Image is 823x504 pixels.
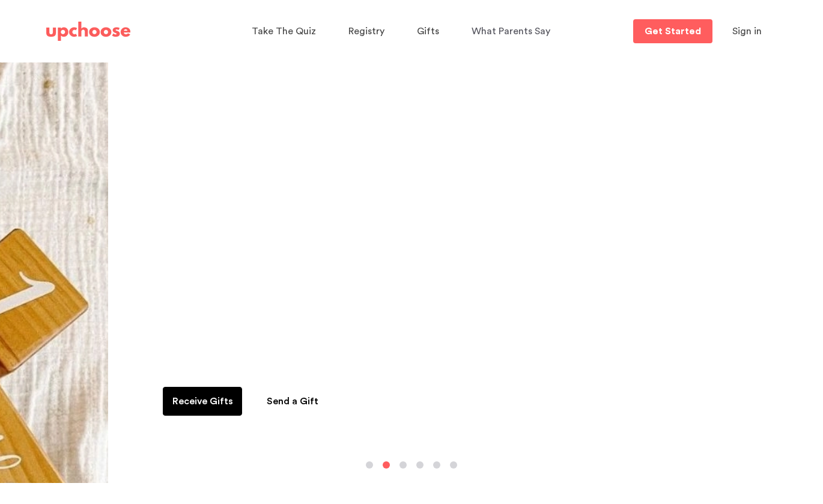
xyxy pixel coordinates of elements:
[417,26,439,36] span: Gifts
[717,19,777,43] button: Sign in
[46,22,130,41] img: UpChoose
[253,387,332,416] a: Send a Gift
[645,26,701,36] p: Get Started
[348,20,388,43] a: Registry
[633,19,712,43] a: Get Started
[252,26,316,36] span: Take The Quiz
[267,396,318,406] span: Send a Gift
[472,26,550,36] span: What Parents Say
[252,20,320,43] a: Take The Quiz
[348,26,384,36] span: Registry
[163,387,242,416] a: Receive Gifts
[46,19,130,44] a: UpChoose
[732,26,762,36] span: Sign in
[472,20,554,43] a: What Parents Say
[172,394,233,408] p: Receive Gifts
[417,20,443,43] a: Gifts
[162,317,440,346] h2: Want to fund it with gifts?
